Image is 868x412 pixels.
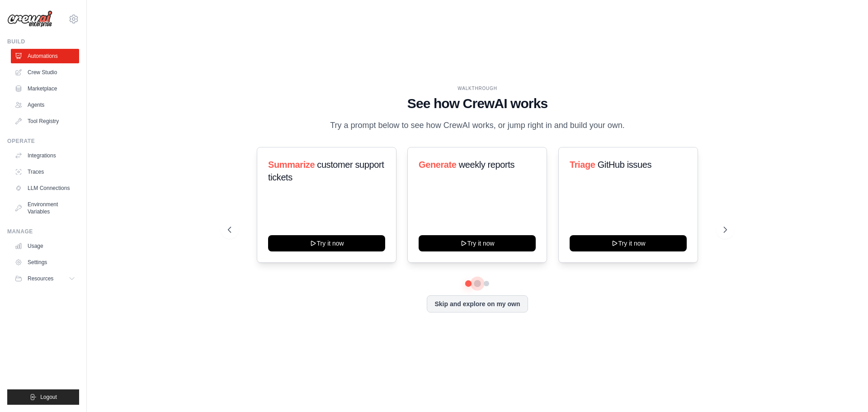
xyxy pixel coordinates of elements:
[7,38,79,45] div: Build
[11,165,79,179] a: Traces
[11,271,79,286] button: Resources
[7,137,79,145] div: Operate
[268,160,315,170] span: Summarize
[325,119,629,132] p: Try a prompt below to see how CrewAI works, or jump right in and build your own.
[427,295,528,313] button: Skip and explore on my own
[11,98,79,112] a: Agents
[7,228,79,235] div: Manage
[419,235,536,251] button: Try it now
[11,65,79,80] a: Crew Studio
[570,160,595,170] span: Triage
[11,181,79,195] a: LLM Connections
[40,393,57,401] span: Logout
[570,235,687,251] button: Try it now
[11,49,79,63] a: Automations
[228,85,727,92] div: WALKTHROUGH
[11,239,79,253] a: Usage
[7,389,79,405] button: Logout
[11,255,79,270] a: Settings
[7,10,52,28] img: Logo
[459,160,514,170] span: weekly reports
[228,95,727,112] h1: See how CrewAI works
[11,197,79,219] a: Environment Variables
[11,114,79,128] a: Tool Registry
[11,148,79,163] a: Integrations
[419,160,457,170] span: Generate
[11,81,79,96] a: Marketplace
[28,275,53,282] span: Resources
[268,160,384,182] span: customer support tickets
[268,235,385,251] button: Try it now
[597,160,651,170] span: GitHub issues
